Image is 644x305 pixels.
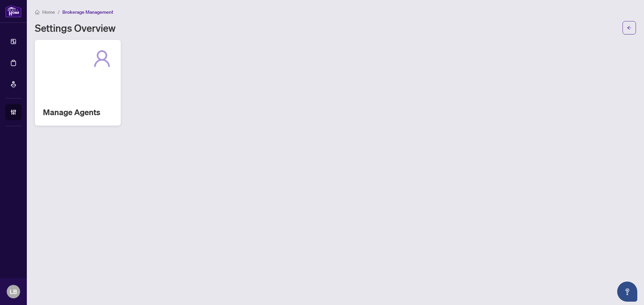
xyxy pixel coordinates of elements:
span: Home [42,9,55,15]
li: / [58,8,60,16]
button: Open asap [617,282,637,302]
span: arrow-left [627,25,632,30]
img: logo [5,5,21,17]
span: home [35,10,40,14]
h1: Settings Overview [35,22,116,33]
span: Brokerage Management [62,9,113,15]
h2: Manage Agents [43,107,113,118]
span: LB [10,287,17,296]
